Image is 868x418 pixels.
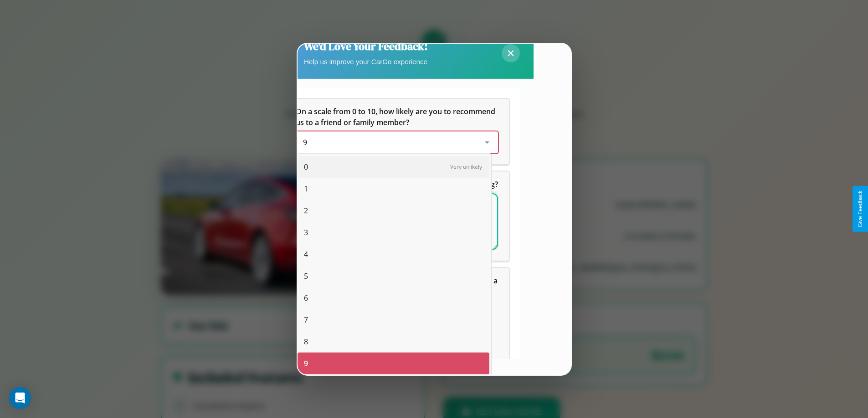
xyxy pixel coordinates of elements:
span: 5 [304,271,308,282]
div: 8 [298,331,489,353]
div: 9 [298,353,489,374]
div: 2 [298,200,489,222]
div: 7 [298,309,489,331]
div: On a scale from 0 to 10, how likely are you to recommend us to a friend or family member? [285,99,509,164]
span: Which of the following features do you value the most in a vehicle? [296,276,499,297]
h5: On a scale from 0 to 10, how likely are you to recommend us to a friend or family member? [296,106,498,128]
span: 7 [304,314,308,325]
span: 1 [304,183,308,194]
div: On a scale from 0 to 10, how likely are you to recommend us to a friend or family member? [296,131,498,153]
div: 0 [298,156,489,178]
span: 9 [304,358,308,369]
div: 1 [298,178,489,200]
span: 6 [304,292,308,303]
span: On a scale from 0 to 10, how likely are you to recommend us to a friend or family member? [296,106,497,127]
span: What can we do to make your experience more satisfying? [296,179,498,189]
span: 0 [304,161,308,172]
div: 3 [298,222,489,243]
div: 4 [298,243,489,265]
span: Very unlikely [450,163,482,171]
div: 5 [298,265,489,287]
span: 4 [304,249,308,260]
div: Open Intercom Messenger [9,387,31,409]
p: Help us improve your CarGo experience [304,55,428,68]
h2: We'd Love Your Feedback! [304,39,428,54]
span: 3 [304,227,308,238]
div: 10 [298,374,489,396]
span: 8 [304,336,308,347]
span: 9 [303,137,307,147]
span: 2 [304,205,308,216]
div: 6 [298,287,489,309]
div: Give Feedback [857,191,863,227]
